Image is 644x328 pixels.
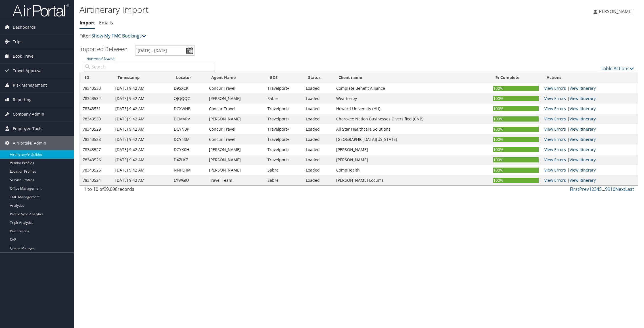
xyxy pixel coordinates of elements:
[570,85,596,91] a: View Itinerary Details
[541,72,638,83] th: Actions
[493,157,539,162] div: 100%
[80,104,112,114] td: 78343531
[80,124,112,134] td: 78343529
[84,186,215,195] div: 1 to 10 of records
[541,83,638,93] td: |
[493,116,539,122] div: 100%
[493,168,539,173] div: 100%
[80,93,112,104] td: 78343532
[570,157,596,162] a: View Itinerary Details
[544,137,566,142] a: View errors
[605,186,615,192] a: 9910
[615,186,625,192] a: Next
[13,49,35,63] span: Book Travel
[13,64,43,78] span: Travel Approval
[303,114,333,124] td: Loaded
[541,114,638,124] td: |
[265,124,303,134] td: Travelport+
[333,134,490,145] td: [GEOGRAPHIC_DATA][US_STATE]
[265,114,303,124] td: Travelport+
[541,145,638,155] td: |
[265,83,303,93] td: Travelport+
[104,186,118,192] span: 99,098
[570,116,596,122] a: View Itinerary Details
[171,83,206,93] td: D95XCK
[541,104,638,114] td: |
[206,124,265,134] td: Concur Travel
[13,35,22,49] span: Trips
[333,124,490,134] td: All Star Healthcare Solutions
[80,134,112,145] td: 78343528
[601,65,634,72] a: Table Actions
[490,72,541,83] th: % Complete: activate to sort column ascending
[265,175,303,185] td: Sabre
[13,136,46,150] span: AirPortal® Admin
[303,83,333,93] td: Loaded
[13,93,32,107] span: Reporting
[303,124,333,134] td: Loaded
[333,93,490,104] td: Weatherby
[589,186,591,192] a: 1
[265,72,303,83] th: GDS: activate to sort column ascending
[333,155,490,165] td: [PERSON_NAME]
[112,114,171,124] td: [DATE] 9:42 AM
[80,4,452,16] h1: Airtinerary Import
[80,114,112,124] td: 78343530
[541,134,638,145] td: |
[333,165,490,175] td: CompHealth
[544,106,566,111] a: View errors
[135,45,195,56] input: [DATE] - [DATE]
[84,62,215,72] input: Advanced Search
[544,177,566,183] a: View errors
[112,145,171,155] td: [DATE] 9:42 AM
[13,107,44,121] span: Company Admin
[493,137,539,142] div: 100%
[544,167,566,173] a: View errors
[541,93,638,104] td: |
[303,134,333,145] td: Loaded
[12,4,69,17] img: airportal-logo.png
[493,178,539,183] div: 100%
[333,114,490,124] td: Cherokee Nation Businesses Diversified (CNB)
[206,72,265,83] th: Agent Name: activate to sort column ascending
[541,155,638,165] td: |
[171,165,206,175] td: NNPLHM
[597,186,599,192] a: 4
[80,45,129,53] h3: Imported Between:
[80,165,112,175] td: 78343525
[570,147,596,152] a: View Itinerary Details
[625,186,634,192] a: Last
[112,104,171,114] td: [DATE] 9:42 AM
[544,96,566,101] a: View errors
[265,134,303,145] td: Travelport+
[112,72,171,83] th: Timestamp: activate to sort column ascending
[303,104,333,114] td: Loaded
[206,155,265,165] td: [PERSON_NAME]
[493,106,539,111] div: 100%
[579,186,589,192] a: Prev
[80,155,112,165] td: 78343526
[493,96,539,101] div: 100%
[206,114,265,124] td: [PERSON_NAME]
[265,104,303,114] td: Travelport+
[541,165,638,175] td: |
[112,155,171,165] td: [DATE] 9:42 AM
[570,96,596,101] a: View Itinerary Details
[544,85,566,91] a: View errors
[112,175,171,185] td: [DATE] 9:42 AM
[171,114,206,124] td: DCMVRV
[333,175,490,185] td: [PERSON_NAME] Locums
[570,137,596,142] a: View Itinerary Details
[206,145,265,155] td: [PERSON_NAME]
[87,56,114,61] a: Advanced Search
[171,145,206,155] td: DCYK0H
[333,72,490,83] th: Client name: activate to sort column ascending
[206,165,265,175] td: [PERSON_NAME]
[591,186,594,192] a: 2
[80,175,112,185] td: 78343524
[171,93,206,104] td: QJQQQC
[171,175,206,185] td: EYWGIU
[333,145,490,155] td: [PERSON_NAME]
[112,165,171,175] td: [DATE] 9:42 AM
[599,186,602,192] a: 5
